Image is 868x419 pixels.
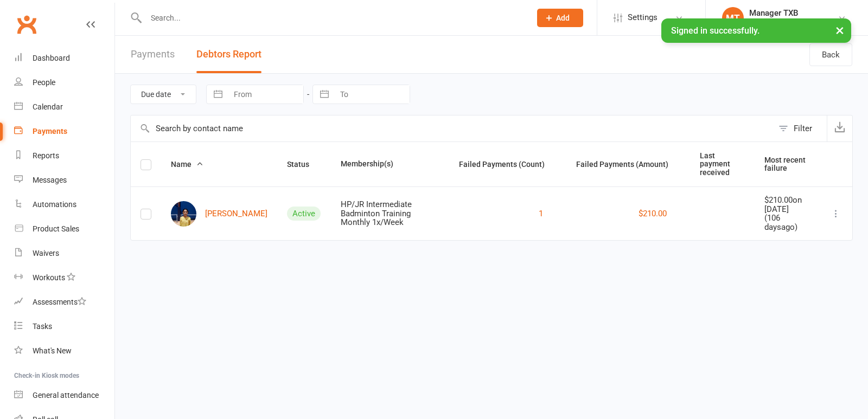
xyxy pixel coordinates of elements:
div: General attendance [33,391,99,399]
a: What's New [14,339,114,363]
button: Add [537,9,583,27]
a: [PERSON_NAME] [171,201,267,227]
div: Assessments [33,298,86,306]
div: Messages [33,176,67,184]
div: Reports [33,151,59,160]
div: Active [287,207,321,221]
div: Workouts [33,273,65,282]
div: Automations [33,200,76,209]
div: Tasks [33,322,52,331]
a: Reports [14,144,114,168]
div: Calendar [33,102,63,111]
a: Payments [131,36,175,73]
span: Signed in successfully. [671,25,759,36]
a: Messages [14,168,114,192]
button: $210.00 [639,207,667,220]
span: Add [556,14,570,22]
div: [US_STATE]-Badminton [749,18,827,28]
div: Filter [794,122,812,135]
th: Membership(s) [331,142,449,186]
div: Product Sales [33,224,79,233]
span: Failed Payments (Amount) [576,160,680,169]
a: Waivers [14,241,114,266]
a: Payments [14,119,114,144]
button: Status [287,158,321,171]
a: General attendance kiosk mode [14,383,114,408]
button: × [830,18,850,42]
input: Search by contact name [131,115,773,141]
span: Status [287,160,321,169]
button: 1 [539,207,543,220]
div: Dashboard [33,54,70,62]
span: Name [171,160,203,169]
div: Manager TXB [749,8,827,18]
input: From [228,85,303,104]
div: ( 106 days ago) [764,214,810,231]
a: Dashboard [14,46,114,70]
div: People [33,78,55,87]
button: Filter [773,115,827,141]
div: What's New [33,346,72,355]
a: People [14,70,114,95]
a: Assessments [14,290,114,314]
button: Failed Payments (Amount) [576,158,680,171]
input: To [334,85,410,104]
div: Waivers [33,249,59,257]
span: Failed Payments (Count) [459,160,557,169]
div: MT [722,7,744,29]
a: Calendar [14,95,114,119]
th: Most recent failure [755,142,820,186]
div: HP/JR Intermediate Badminton Training Monthly 1x/Week [341,200,439,227]
a: Automations [14,192,114,217]
div: $210.00 on [DATE] [764,196,810,214]
a: Tasks [14,314,114,339]
input: Search... [143,10,523,25]
button: Name [171,158,203,171]
a: Clubworx [13,11,40,38]
button: Debtors Report [196,36,261,73]
a: Product Sales [14,217,114,241]
span: Settings [628,5,658,30]
a: Back [809,43,852,66]
a: Workouts [14,266,114,290]
div: Payments [33,127,67,136]
button: Failed Payments (Count) [459,158,557,171]
th: Last payment received [690,142,754,186]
